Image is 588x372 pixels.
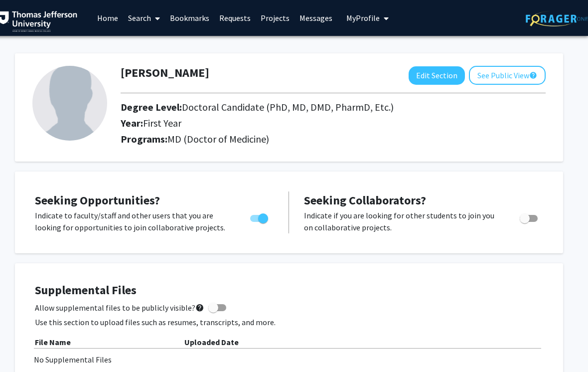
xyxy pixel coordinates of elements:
[7,327,42,365] iframe: Chat
[529,69,537,81] mat-icon: help
[246,209,274,224] div: Toggle
[214,0,256,35] a: Requests
[469,66,546,85] button: See Public View
[143,117,181,129] span: First Year
[182,101,394,113] span: Doctoral Candidate (PhD, MD, DMD, PharmD, Etc.)
[34,354,544,366] div: No Supplemental Files
[256,0,294,35] a: Projects
[121,133,546,145] h2: Programs:
[294,0,337,35] a: Messages
[195,302,204,314] mat-icon: help
[304,209,501,233] p: Indicate if you are looking for other students to join you on collaborative projects.
[35,192,160,208] span: Seeking Opportunities?
[184,337,239,347] b: Uploaded Date
[121,66,209,80] h1: [PERSON_NAME]
[35,283,543,298] h4: Supplemental Files
[516,209,543,224] div: Toggle
[35,337,71,347] b: File Name
[304,192,426,208] span: Seeking Collaborators?
[35,302,204,314] span: Allow supplemental files to be publicly visible?
[121,117,469,129] h2: Year:
[526,11,588,26] img: ForagerOne Logo
[92,0,123,35] a: Home
[35,209,231,233] p: Indicate to faculty/staff and other users that you are looking for opportunities to join collabor...
[167,133,269,145] span: MD (Doctor of Medicine)
[409,66,465,85] button: Edit Section
[35,316,543,328] p: Use this section to upload files such as resumes, transcripts, and more.
[346,13,380,23] span: My Profile
[123,0,165,35] a: Search
[165,0,214,35] a: Bookmarks
[32,66,107,141] img: Profile Picture
[121,101,469,113] h2: Degree Level:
